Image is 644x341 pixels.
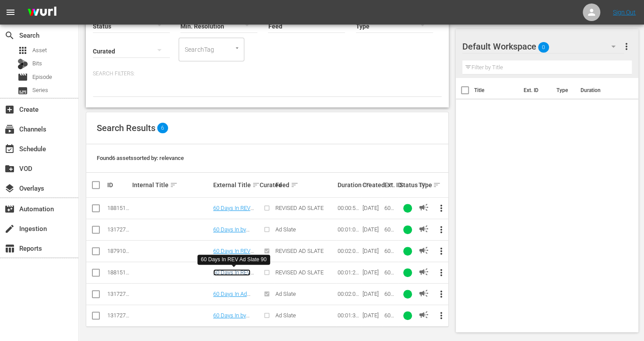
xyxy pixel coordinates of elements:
[4,144,15,154] span: Schedule
[384,248,397,294] span: 60 Days In by A&E Ad Slate 120
[621,36,632,57] button: more_vert
[170,181,178,189] span: sort
[275,312,296,319] span: Ad Slate
[32,86,48,95] span: Series
[93,70,442,78] p: Search Filters:
[275,226,296,233] span: Ad Slate
[275,269,324,276] span: REVISED AD SLATE
[551,78,575,103] th: Type
[4,224,15,234] span: Ingestion
[107,181,130,188] div: ID
[107,205,130,211] div: 188151709
[436,310,447,321] span: more_vert
[18,85,28,96] span: Series
[362,269,382,276] div: [DATE]
[21,2,63,23] img: ans4CAIJ8jUAAAAAAAAAAAAAAAAAAAAAAAAgQb4GAAAAAAAAAAAAAAAAAAAAAAAAJMjXAAAAAAAAAAAAAAAAAAAAAAAAgAT5G...
[384,205,397,251] span: 60 Days In by A&E Ad Slate 60
[107,269,130,276] div: 188151710
[275,291,296,297] span: Ad Slate
[436,224,447,235] span: more_vert
[201,256,267,263] div: 60 Days In REV Ad Slate 90
[575,78,628,103] th: Duration
[157,123,168,133] span: 6
[338,291,360,297] div: 00:02:00.120
[538,38,549,57] span: 0
[338,180,360,190] div: Duration
[213,205,250,218] a: 60 Days In REV Ad Slate 60
[4,104,15,115] span: Create
[436,203,447,213] span: more_vert
[32,46,47,55] span: Asset
[4,183,15,194] span: Overlays
[213,226,257,252] a: 60 Days In by A&E (FAST Channel) Ad Slate 60
[4,243,15,254] span: Reports
[107,248,130,254] div: 187910944
[418,266,429,277] span: AD
[97,155,184,161] span: Found 6 assets sorted by: relevance
[107,312,130,319] div: 131727685
[400,180,416,190] div: Status
[260,181,273,188] div: Curated
[338,226,360,233] div: 00:01:00.117
[362,291,382,297] div: [DATE]
[418,202,429,213] span: AD
[252,181,260,189] span: sort
[362,312,382,319] div: [DATE]
[621,41,632,52] span: more_vert
[384,269,397,315] span: 60 Days In by A&E Ad Slate 90
[275,248,324,254] span: REVISED AD SLATE
[338,312,360,319] div: 00:01:30.154
[32,59,42,68] span: Bits
[275,205,324,211] span: REVISED AD SLATE
[4,204,15,214] span: Automation
[418,180,428,190] div: Type
[436,246,447,256] span: more_vert
[518,78,551,103] th: Ext. ID
[275,180,335,190] div: Feed
[233,44,241,52] button: Open
[362,226,382,233] div: [DATE]
[431,305,452,326] button: more_vert
[213,248,254,261] a: 60 Days In REV Ad Slate 120
[362,180,382,190] div: Created
[4,163,15,174] span: VOD
[213,291,250,304] a: 60 Days In Ad Slate 120
[431,262,452,283] button: more_vert
[4,30,15,41] span: Search
[431,219,452,240] button: more_vert
[338,269,360,276] div: 00:01:29.990
[18,45,28,56] span: Asset
[97,123,155,133] span: Search Results
[18,59,28,69] div: Bits
[436,289,447,299] span: more_vert
[613,9,636,16] a: Sign Out
[431,284,452,305] button: more_vert
[132,180,211,190] div: Internal Title
[338,248,360,254] div: 00:02:00.085
[431,241,452,262] button: more_vert
[418,309,429,320] span: AD
[418,288,429,298] span: AD
[338,205,360,211] div: 00:00:59.993
[462,34,624,59] div: Default Workspace
[107,226,130,233] div: 131727699
[213,312,257,338] a: 60 Days In by A&E (FAST Channel) Ad Slate 90
[213,180,257,190] div: External Title
[213,269,250,282] a: 60 Days In REV Ad Slate 90
[418,245,429,256] span: AD
[18,72,28,82] span: Episode
[384,181,397,188] div: Ext. ID
[436,267,447,278] span: more_vert
[32,73,52,82] span: Episode
[4,124,15,135] span: Channels
[291,181,299,189] span: sort
[384,226,397,298] span: 60 Days In by A&E (FAST Channel) Ad Slate 60
[418,224,429,234] span: AD
[431,198,452,219] button: more_vert
[474,78,519,103] th: Title
[5,7,16,18] span: menu
[107,291,130,297] div: 131727684
[362,205,382,211] div: [DATE]
[362,248,382,254] div: [DATE]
